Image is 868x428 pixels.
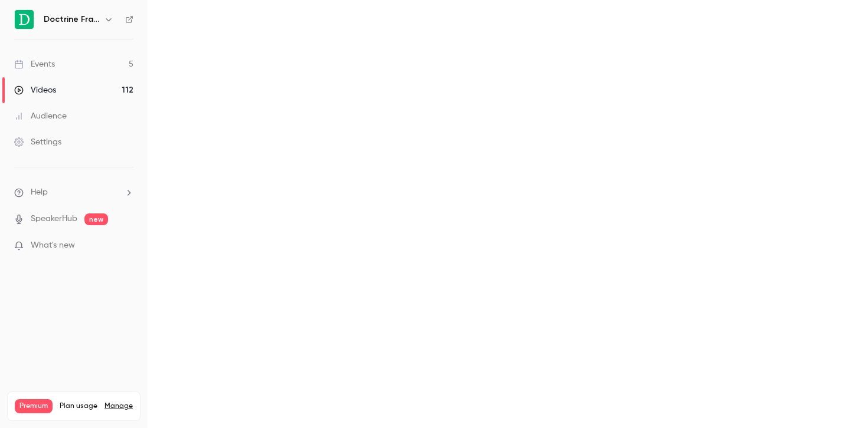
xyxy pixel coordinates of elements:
[60,401,97,411] span: Plan usage
[31,239,75,252] span: What's new
[84,213,108,225] span: new
[31,186,48,199] span: Help
[31,213,77,225] a: SpeakerHub
[15,399,53,413] span: Premium
[105,401,133,411] a: Manage
[14,58,55,70] div: Events
[15,10,34,29] img: Doctrine France
[119,241,133,251] iframe: Noticeable Trigger
[14,186,133,199] li: help-dropdown-opener
[14,84,56,96] div: Videos
[44,14,99,25] h6: Doctrine France
[14,110,67,122] div: Audience
[14,136,61,148] div: Settings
